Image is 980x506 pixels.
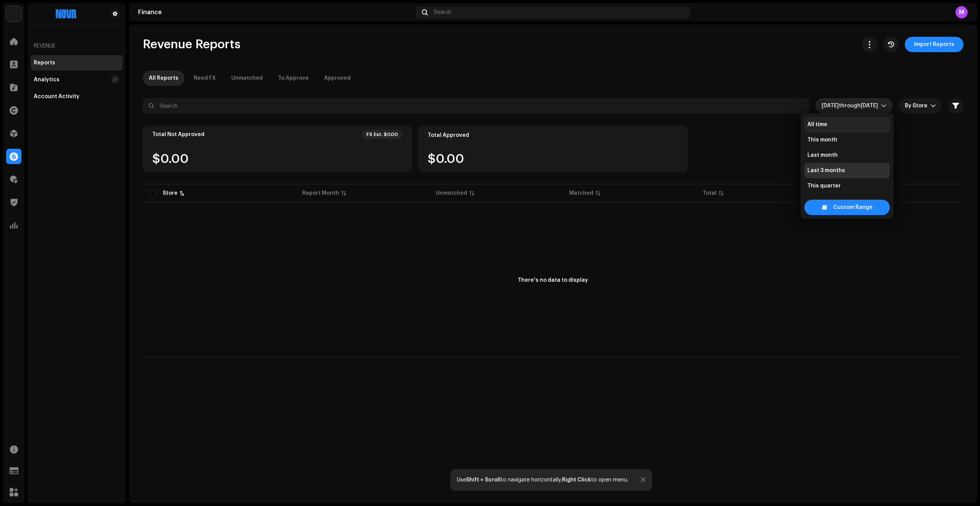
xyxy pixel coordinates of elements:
div: M [955,6,968,18]
div: Need FX [194,71,216,86]
div: dropdown trigger [931,98,936,113]
span: By Store [905,98,931,113]
div: Reports [34,60,55,66]
span: Last 3 months [822,98,881,113]
span: through [839,103,861,108]
span: Last 3 months [807,167,845,174]
span: Import Reports [914,37,954,52]
strong: Right Click [562,477,591,483]
span: [DATE] [861,103,878,108]
img: f5159e88-6796-4381-9ef9-795c40184c13 [6,6,21,21]
li: All time [804,117,890,132]
div: Analytics [34,77,59,83]
div: There's no data to display [518,276,588,284]
span: All time [807,121,827,128]
li: This quarter [804,178,890,194]
span: Revenue Reports [143,37,240,52]
button: Import Reports [905,37,964,52]
re-m-nav-item: Analytics [31,72,123,87]
re-m-nav-item: Account Activity [31,89,123,104]
div: Total Approved [428,132,469,138]
div: Finance [138,9,413,15]
span: This quarter [807,182,841,190]
span: This month [807,136,837,144]
span: [DATE] [822,103,839,108]
div: Account Activity [34,94,79,100]
span: Custom Range [833,200,873,215]
span: Last month [807,151,838,159]
li: Last 3 months [804,163,890,178]
div: Use to navigate horizontally, to open menu. [457,477,628,483]
div: Unmatched [231,71,263,86]
div: FX Est. $0.00 [366,131,398,138]
li: Last quarter [804,194,890,209]
div: dropdown trigger [881,98,886,113]
div: To Approve [278,71,309,86]
strong: Shift + Scroll [466,477,501,483]
li: Last month [804,148,890,163]
span: Search [434,9,451,15]
re-m-nav-item: Reports [31,55,123,71]
ul: Option List [801,114,893,258]
re-a-nav-header: Revenue [31,37,123,55]
li: This month [804,132,890,148]
img: 8db28948-3eae-414d-85d0-81e76db8b66b [34,9,98,18]
div: All Reports [149,71,178,86]
div: Total Not Approved [152,131,204,138]
div: Approved [324,71,351,86]
input: Search [143,98,809,113]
